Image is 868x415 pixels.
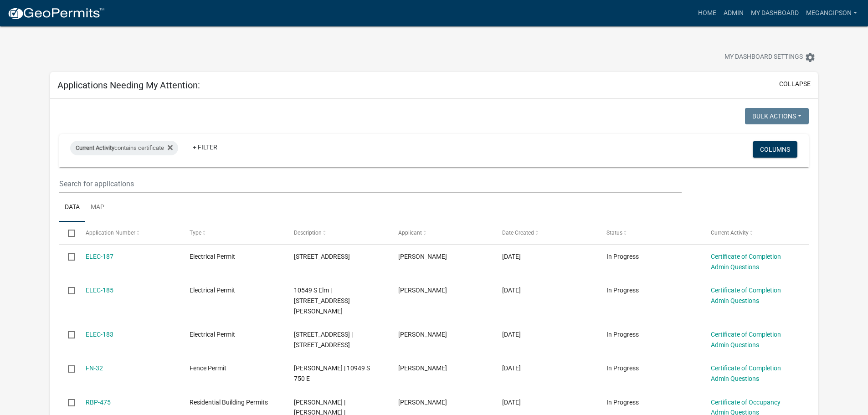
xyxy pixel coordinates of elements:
span: In Progress [606,331,639,338]
span: Type [190,230,201,236]
span: Application Number [86,230,135,236]
span: 08/29/2025 [502,287,521,294]
input: Search for applications [59,174,681,193]
span: In Progress [606,287,639,294]
a: Certificate of Completion Admin Questions [711,364,781,382]
button: My Dashboard Settingssettings [717,48,823,66]
a: My Dashboard [747,5,802,22]
datatable-header-cell: Application Number [77,222,181,244]
a: ELEC-187 [86,253,113,260]
span: 08/22/2025 [502,331,521,338]
span: Current Activity [76,144,114,151]
span: Status [606,230,622,236]
span: 09/08/2025 [502,253,521,260]
datatable-header-cell: Description [285,222,390,244]
datatable-header-cell: Status [598,222,702,244]
span: Jerry Fitzpatrick [398,287,447,294]
span: Electrical Permit [190,331,235,338]
button: collapse [779,79,811,89]
a: ELEC-185 [86,287,113,294]
span: 07/18/2025 [502,399,521,406]
span: Fence Permit [190,364,226,372]
span: My Dashboard Settings [724,52,803,63]
a: megangipson [802,5,861,22]
datatable-header-cell: Applicant [390,222,494,244]
a: Data [59,193,85,222]
span: In Progress [606,253,639,260]
span: Applicant [398,230,422,236]
datatable-header-cell: Type [181,222,285,244]
span: In Progress [606,399,639,406]
span: 318 E Main St | 2924 S 50 W [294,253,350,260]
span: Joan Lavengood | 10949 S 750 E [294,364,370,382]
a: RBP-475 [86,399,111,406]
span: 10549 S Elm | 1801 & 1811 W. REED ST. [294,287,350,315]
a: Map [85,193,110,222]
span: Current Activity [711,230,749,236]
i: settings [805,52,816,63]
a: ELEC-183 [86,331,113,338]
span: Residential Building Permits [190,399,268,406]
span: Description [294,230,322,236]
span: Jacob Bowman [398,253,447,260]
span: Electrical Permit [190,253,235,260]
a: + Filter [185,139,225,155]
a: Home [694,5,720,22]
span: 08/06/2025 [502,364,521,372]
a: Certificate of Completion Admin Questions [711,331,781,348]
a: Certificate of Completion Admin Questions [711,253,781,271]
span: 17893 Little Chicago Rd | 2293 W 1350 S [294,331,353,348]
h5: Applications Needing My Attention: [57,80,200,91]
span: Wesley Allen Wiggs [398,331,447,338]
div: contains certificate [70,141,178,155]
span: Joan Lavengood [398,364,447,372]
span: Electrical Permit [190,287,235,294]
a: Admin [720,5,747,22]
datatable-header-cell: Current Activity [702,222,806,244]
span: In Progress [606,364,639,372]
button: Bulk Actions [745,108,809,124]
span: Date Created [502,230,534,236]
a: Certificate of Completion Admin Questions [711,287,781,304]
datatable-header-cell: Select [59,222,77,244]
span: Elijah Nyles [398,399,447,406]
a: FN-32 [86,364,103,372]
datatable-header-cell: Date Created [493,222,598,244]
button: Columns [753,141,797,158]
